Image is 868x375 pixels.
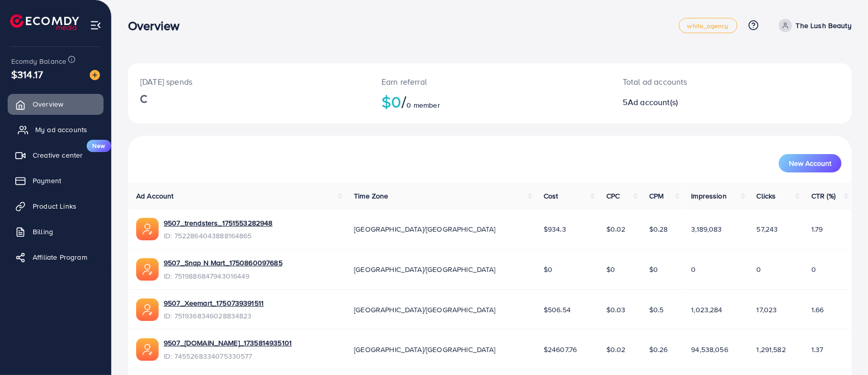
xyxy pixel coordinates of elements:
h3: Overview [128,18,188,33]
span: / [401,90,406,113]
span: Time Zone [354,191,388,201]
span: $24607.76 [544,344,577,355]
span: 57,243 [757,224,778,234]
span: white_agency [687,22,729,29]
span: Impression [691,191,727,201]
a: 9507_trendsters_1751553282948 [164,218,273,228]
span: $0 [606,264,615,274]
iframe: Chat [825,329,860,367]
span: Ad Account [136,191,174,201]
span: ID: 7519368346028834823 [164,311,264,321]
span: Clicks [757,191,776,201]
a: 9507_Xeemart_1750739391511 [164,298,264,308]
span: Affiliate Program [33,252,87,262]
span: Product Links [33,201,76,211]
a: Overview [8,94,104,114]
img: ic-ads-acc.e4c84228.svg [136,258,159,281]
a: Billing [8,221,104,242]
h2: 5 [623,97,779,107]
span: [GEOGRAPHIC_DATA]/[GEOGRAPHIC_DATA] [354,264,496,274]
a: My ad accounts [8,119,104,140]
img: logo [10,14,79,30]
img: image [90,70,100,80]
span: $506.54 [544,305,571,315]
span: $0 [649,264,658,274]
span: $0.28 [649,224,668,234]
a: 9507_Snap N Mart_1750860097685 [164,258,283,268]
img: menu [90,19,101,31]
span: [GEOGRAPHIC_DATA]/[GEOGRAPHIC_DATA] [354,344,496,355]
a: Payment [8,170,104,191]
a: Affiliate Program [8,247,104,267]
span: Payment [33,176,61,186]
span: Ad account(s) [628,96,678,108]
img: ic-ads-acc.e4c84228.svg [136,298,159,321]
span: 17,023 [757,305,777,315]
span: 1,291,582 [757,344,786,355]
span: $0.02 [606,344,626,355]
span: [GEOGRAPHIC_DATA]/[GEOGRAPHIC_DATA] [354,305,496,315]
span: $0 [544,264,552,274]
span: Cost [544,191,558,201]
span: [GEOGRAPHIC_DATA]/[GEOGRAPHIC_DATA] [354,224,496,234]
a: Creative centerNew [8,145,104,165]
span: CTR (%) [811,191,835,201]
span: $314.17 [11,67,43,82]
img: ic-ads-acc.e4c84228.svg [136,218,159,240]
span: $0.02 [606,224,626,234]
p: Earn referral [381,76,598,88]
span: Billing [33,227,53,237]
span: CPC [606,191,620,201]
span: ID: 7519886847943016449 [164,271,283,281]
span: 94,538,056 [691,344,728,355]
span: ID: 7522864043888164865 [164,231,273,241]
span: CPM [649,191,663,201]
span: 0 member [407,100,440,110]
p: [DATE] spends [140,76,357,88]
span: 1,023,284 [691,305,722,315]
span: My ad accounts [35,124,87,135]
p: The Lush Beauty [796,19,852,32]
span: 1.66 [811,305,824,315]
span: Ecomdy Balance [11,56,66,66]
span: $0.5 [649,305,664,315]
span: $0.03 [606,305,626,315]
p: Total ad accounts [623,76,779,88]
a: white_agency [679,18,737,33]
span: 0 [811,264,816,274]
h2: $0 [381,92,598,111]
span: 3,189,083 [691,224,722,234]
span: 1.79 [811,224,823,234]
span: New [87,140,111,152]
a: Product Links [8,196,104,216]
span: 0 [757,264,761,274]
img: ic-ads-acc.e4c84228.svg [136,338,159,361]
a: The Lush Beauty [775,19,852,32]
span: 1.37 [811,344,824,355]
button: New Account [779,154,841,172]
a: 9507_[DOMAIN_NAME]_1735814935101 [164,338,292,348]
span: ID: 7455268334075330577 [164,351,292,361]
span: $0.26 [649,344,668,355]
span: Creative center [33,150,83,160]
span: $934.3 [544,224,566,234]
span: 0 [691,264,696,274]
span: New Account [789,160,831,167]
span: Overview [33,99,63,109]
